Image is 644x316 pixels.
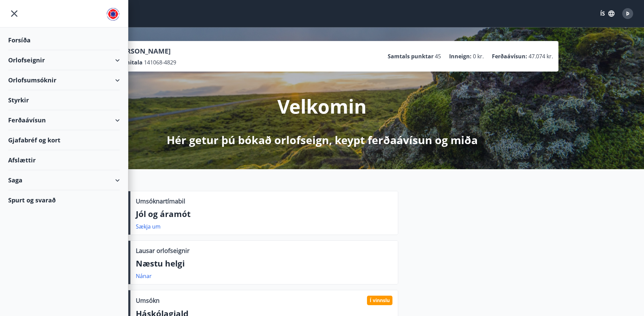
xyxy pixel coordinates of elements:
p: Lausar orlofseignir [136,246,189,255]
div: Forsíða [8,30,120,50]
div: Orlofsumsóknir [8,70,120,90]
span: 45 [435,53,441,60]
div: Í vinnslu [367,296,392,305]
p: Kennitala [116,59,143,66]
div: Ferðaávísun [8,110,120,130]
p: [PERSON_NAME] [116,46,176,56]
span: 47.074 kr. [529,53,553,60]
button: menu [8,7,20,20]
div: Gjafabréf og kort [8,130,120,150]
p: Inneign : [449,53,472,60]
p: Ferðaávísun : [492,53,527,60]
button: ÍS [596,7,618,20]
div: Saga [8,170,120,190]
span: 141068-4829 [144,59,176,66]
div: Orlofseignir [8,50,120,70]
p: Umsóknartímabil [136,197,185,205]
p: Jól og áramót [136,208,392,220]
p: Velkomin [277,93,367,119]
a: Nánar [136,272,152,280]
p: Hér getur þú bókað orlofseign, keypt ferðaávísun og miða [167,133,478,147]
p: Umsókn [136,296,160,305]
p: Samtals punktar [388,53,434,60]
div: Styrkir [8,90,120,110]
span: 0 kr. [473,53,484,60]
img: union_logo [106,7,120,21]
p: Næstu helgi [136,258,392,269]
div: Afslættir [8,150,120,170]
button: Þ [620,5,636,22]
div: Spurt og svarað [8,190,120,210]
a: Sækja um [136,223,161,230]
span: Þ [626,10,629,17]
